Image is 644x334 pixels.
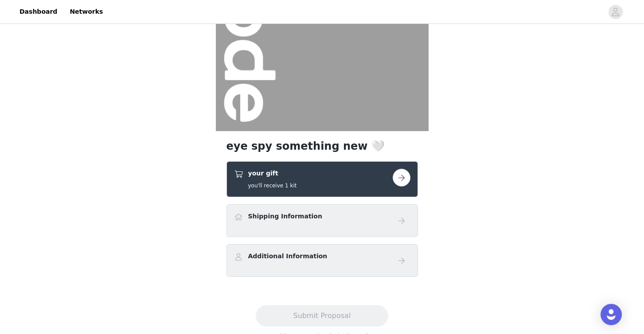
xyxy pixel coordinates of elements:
div: Open Intercom Messenger [601,304,622,325]
div: Additional Information [226,244,418,277]
h4: Shipping Information [248,212,322,221]
h4: Additional Information [248,252,328,261]
div: avatar [611,5,620,19]
a: Networks [64,2,108,22]
h5: you'll receive 1 kit [248,182,297,190]
h1: eye spy something new 🤍 [226,138,418,154]
h4: your gift [248,169,297,178]
a: Dashboard [14,2,62,22]
button: Submit Proposal [256,305,388,326]
div: Shipping Information [226,204,418,237]
div: your gift [226,161,418,197]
